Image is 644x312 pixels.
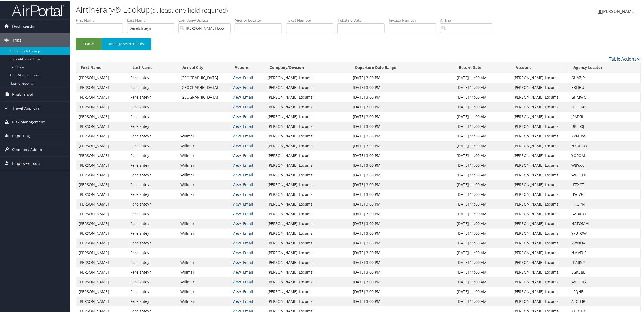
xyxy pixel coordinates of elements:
[350,238,454,247] td: [DATE] 3:00 PM
[454,228,511,238] td: [DATE] 11:00 AM
[243,123,253,128] a: Email
[454,102,511,111] td: [DATE] 11:00 AM
[569,170,640,179] td: WHELTK
[178,17,235,22] label: Company/Division
[243,94,253,99] a: Email
[569,238,640,247] td: YWIXHV
[265,267,350,277] td: [PERSON_NAME] Locums
[12,129,30,142] span: Reporting
[243,211,253,216] a: Email
[350,247,454,257] td: [DATE] 3:00 PM
[230,170,265,179] td: |
[511,189,569,199] td: [PERSON_NAME] Locums
[440,17,496,22] label: Airline
[233,220,241,226] a: View
[454,257,511,267] td: [DATE] 11:00 AM
[265,277,350,286] td: [PERSON_NAME] Locums
[454,218,511,228] td: [DATE] 11:00 AM
[337,17,389,22] label: Ticketing Date
[243,84,253,89] a: Email
[569,277,640,286] td: WGOUIA
[569,296,640,306] td: ATCLHP
[230,209,265,218] td: |
[76,82,128,92] td: [PERSON_NAME]
[76,267,128,277] td: [PERSON_NAME]
[454,92,511,102] td: [DATE] 11:00 AM
[511,82,569,92] td: [PERSON_NAME] Locums
[233,162,241,167] a: View
[454,170,511,179] td: [DATE] 11:00 AM
[609,55,641,61] a: Table Actions
[178,72,230,82] td: [GEOGRAPHIC_DATA]
[230,179,265,189] td: |
[243,230,253,235] a: Email
[569,247,640,257] td: NMVFUS
[178,179,230,189] td: Willmar
[511,160,569,170] td: [PERSON_NAME] Locums
[243,298,253,303] a: Email
[233,279,241,284] a: View
[350,131,454,140] td: [DATE] 3:00 PM
[265,102,350,111] td: [PERSON_NAME] Locums
[511,102,569,111] td: [PERSON_NAME] Locums
[511,296,569,306] td: [PERSON_NAME] Locums
[233,269,241,274] a: View
[178,267,230,277] td: Willmar
[350,92,454,102] td: [DATE] 3:00 PM
[76,4,452,15] h1: Airtinerary® Lookup
[454,277,511,286] td: [DATE] 11:00 AM
[454,286,511,296] td: [DATE] 11:00 AM
[454,267,511,277] td: [DATE] 11:00 AM
[350,189,454,199] td: [DATE] 3:00 PM
[243,240,253,245] a: Email
[511,72,569,82] td: [PERSON_NAME] Locums
[233,104,241,109] a: View
[76,150,128,160] td: [PERSON_NAME]
[128,286,178,296] td: Perelshteyn
[12,19,34,33] span: Dashboards
[265,92,350,102] td: [PERSON_NAME] Locums
[243,172,253,177] a: Email
[128,218,178,228] td: Perelshteyn
[128,267,178,277] td: Perelshteyn
[243,182,253,187] a: Email
[350,267,454,277] td: [DATE] 3:00 PM
[511,209,569,218] td: [PERSON_NAME] Locums
[569,131,640,140] td: YVAUPW
[230,92,265,102] td: |
[454,179,511,189] td: [DATE] 11:00 AM
[265,189,350,199] td: [PERSON_NAME] Locums
[230,150,265,160] td: |
[265,209,350,218] td: [PERSON_NAME] Locums
[76,247,128,257] td: [PERSON_NAME]
[12,156,40,170] span: Employee Tools
[243,191,253,196] a: Email
[511,199,569,209] td: [PERSON_NAME] Locums
[12,142,42,156] span: Company Admin
[569,267,640,277] td: EGKEBE
[233,113,241,119] a: View
[350,170,454,179] td: [DATE] 3:00 PM
[454,189,511,199] td: [DATE] 11:00 AM
[350,150,454,160] td: [DATE] 3:00 PM
[454,160,511,170] td: [DATE] 11:00 AM
[243,250,253,255] a: Email
[569,228,640,238] td: YFUTOW
[230,140,265,150] td: |
[233,123,241,128] a: View
[511,62,569,72] th: Account: activate to sort column ascending
[265,179,350,189] td: [PERSON_NAME] Locums
[569,72,640,82] td: GUAZJP
[76,111,128,121] td: [PERSON_NAME]
[233,182,241,187] a: View
[389,17,440,22] label: Invoice Number
[243,288,253,294] a: Email
[128,131,178,140] td: Perelshteyn
[265,170,350,179] td: [PERSON_NAME] Locums
[265,72,350,82] td: [PERSON_NAME] Locums
[230,82,265,92] td: |
[350,286,454,296] td: [DATE] 3:00 PM
[265,111,350,121] td: [PERSON_NAME] Locums
[233,191,241,196] a: View
[454,111,511,121] td: [DATE] 11:00 AM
